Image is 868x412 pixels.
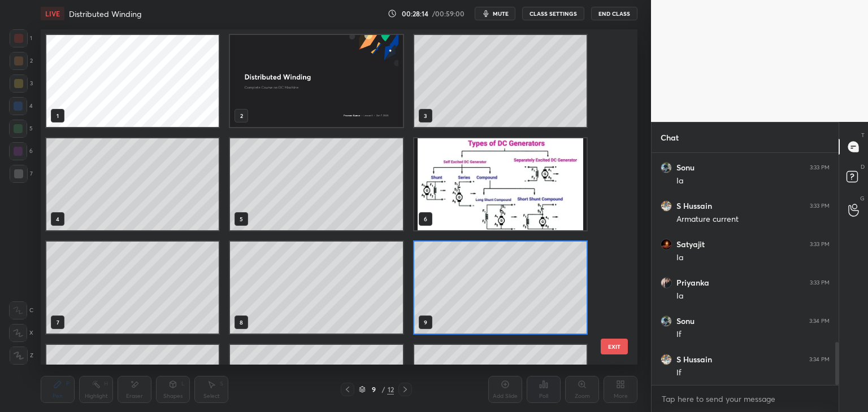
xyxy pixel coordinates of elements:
[809,356,830,363] div: 3:34 PM
[676,316,695,326] h6: Sonu
[9,324,33,342] div: X
[661,315,672,327] img: 1996a41c05a54933bfa64e97c9bd7d8b.jpg
[676,176,830,187] div: Ia
[522,7,584,20] button: CLASS SETTINGS
[810,203,830,209] div: 3:33 PM
[10,74,33,93] div: 3
[9,120,33,138] div: 5
[676,214,830,225] div: Armature current
[676,239,705,249] h6: Satyajit
[381,386,385,393] div: /
[10,347,33,365] div: Z
[41,7,64,20] div: LIVE
[676,354,712,365] h6: S Hussain
[9,97,33,115] div: 4
[652,122,688,152] p: Chat
[10,165,33,183] div: 7
[861,131,865,139] p: T
[810,279,830,286] div: 3:33 PM
[676,278,709,288] h6: Priyanka
[10,29,32,47] div: 1
[652,153,839,385] div: grid
[676,329,830,340] div: If
[591,7,637,20] button: End Class
[493,10,509,17] span: mute
[676,201,712,211] h6: S Hussain
[414,138,587,230] img: 1759830654L09A73.jpg
[661,162,672,173] img: 1996a41c05a54933bfa64e97c9bd7d8b.jpg
[69,8,141,19] h4: Distributed Winding
[661,200,672,212] img: 6ec543c3ec9c4428aa04ab86c63f5a1b.jpg
[676,367,830,379] div: If
[676,252,830,264] div: Ia
[661,354,672,365] img: 6ec543c3ec9c4428aa04ab86c63f5a1b.jpg
[861,163,865,171] p: D
[9,142,33,160] div: 6
[661,277,672,288] img: 1a56f41675594ba7928455774852ebd2.jpg
[661,239,672,250] img: daa425374cb446028a250903ee68cc3a.jpg
[810,164,830,171] div: 3:33 PM
[230,35,402,127] img: 0c342954-a361-11f0-98bb-deb781a50af4.jpg
[676,291,830,302] div: Ia
[368,386,379,393] div: 9
[387,384,394,395] div: 12
[809,318,830,325] div: 3:34 PM
[41,29,618,365] div: grid
[475,7,515,20] button: mute
[10,52,33,70] div: 2
[810,241,830,248] div: 3:33 PM
[601,339,628,354] button: EXIT
[9,301,33,319] div: C
[676,163,695,173] h6: Sonu
[860,194,865,203] p: G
